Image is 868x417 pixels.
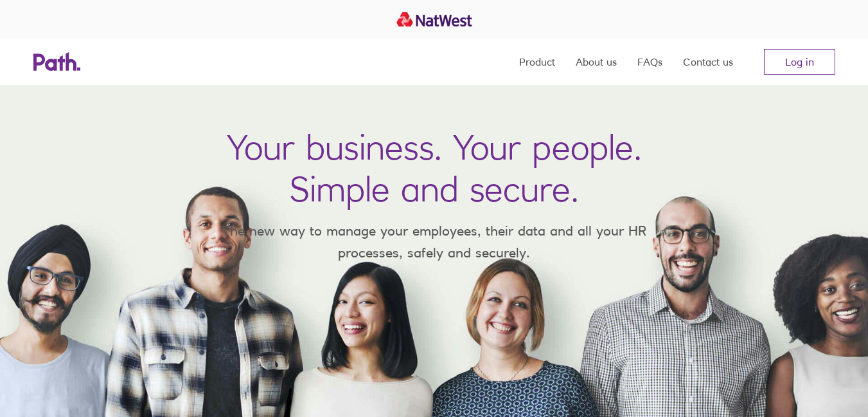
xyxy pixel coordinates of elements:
[764,49,835,75] a: Log in
[637,39,662,85] a: FAQs
[683,39,733,85] a: Contact us
[227,126,642,210] h1: Your business. Your people. Simple and secure.
[519,39,555,85] a: Product
[576,39,617,85] a: About us
[203,220,666,263] p: The new way to manage your employees, their data and all your HR processes, safely and securely.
